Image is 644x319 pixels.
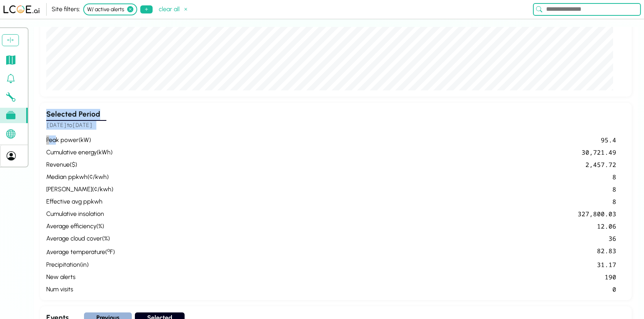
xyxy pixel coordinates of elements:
div: 82.83 [118,246,616,257]
div: 8 [118,185,616,194]
span: [DATE] [72,121,93,129]
div: cumulative energy ( kWh ) [46,148,115,157]
div: average cloud cover ( % ) [46,234,115,243]
div: Site filters: [52,5,80,14]
h5: to [46,121,626,130]
div: average temperature ( F ) [46,246,115,257]
div: W/ active alerts [83,3,137,15]
div: cumulative insolation [46,209,115,219]
div: 0 [118,285,616,294]
div: precipitation ( in ) [46,260,115,269]
div: [PERSON_NAME] ( ¢/kwh ) [46,185,115,194]
div: new alerts [46,272,115,282]
div: 8 [118,197,616,206]
div: effective avg ppkwh [46,197,115,206]
div: 327,800.03 [118,209,616,219]
div: 190 [118,272,616,282]
button: clear all [156,4,192,15]
div: 2,457.72 [118,160,616,169]
span: [DATE] [46,121,67,129]
div: 31.17 [118,260,616,269]
div: peak power ( kW ) [46,135,115,145]
div: 12.06 [118,222,616,231]
sup: º [107,247,110,253]
div: median ppkwh ( ¢/kwh ) [46,172,115,182]
div: 95.4 [118,135,616,145]
div: 36 [118,234,616,243]
div: average efficiency ( % ) [46,222,115,231]
h3: Selected Period [46,109,106,121]
div: 8 [118,172,616,182]
div: 30,721.49 [118,148,616,157]
div: revenue ( $ ) [46,160,115,169]
img: LCOE.ai [3,5,40,14]
div: num visits [46,285,115,294]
